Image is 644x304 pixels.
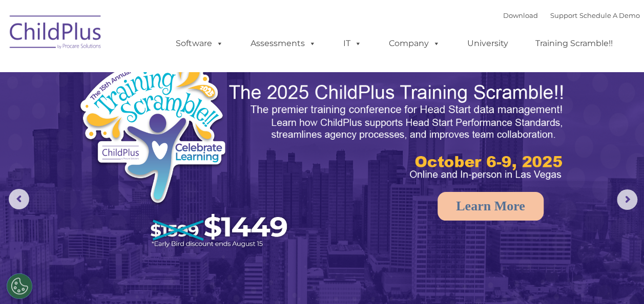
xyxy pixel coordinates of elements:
a: Schedule A Demo [579,11,640,19]
a: Assessments [240,33,326,54]
span: Last name [142,68,174,75]
iframe: Chat Widget [476,193,644,304]
button: Cookies Settings [7,273,32,299]
span: Phone number [142,110,186,117]
font: | [503,11,640,19]
img: ChildPlus by Procare Solutions [5,8,107,59]
a: Company [379,33,450,54]
a: Software [165,33,234,54]
a: IT [333,33,372,54]
a: Support [550,11,577,19]
a: Learn More [438,192,544,221]
a: Training Scramble!! [525,33,623,54]
a: Download [503,11,538,19]
a: University [457,33,518,54]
